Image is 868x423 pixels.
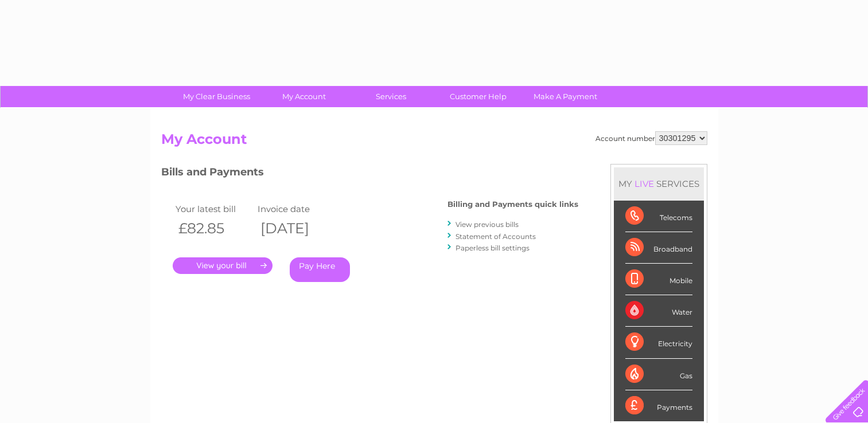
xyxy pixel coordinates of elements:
[161,164,578,184] h3: Bills and Payments
[518,86,613,107] a: Make A Payment
[169,86,264,107] a: My Clear Business
[625,359,692,390] div: Gas
[173,217,255,240] th: £82.85
[255,217,337,240] th: [DATE]
[625,390,692,421] div: Payments
[456,244,530,252] a: Paperless bill settings
[173,201,255,217] td: Your latest bill
[456,232,536,241] a: Statement of Accounts
[256,86,351,107] a: My Account
[625,201,692,232] div: Telecoms
[161,131,707,153] h2: My Account
[344,86,438,107] a: Services
[290,257,350,282] a: Pay Here
[595,131,707,145] div: Account number
[625,232,692,264] div: Broadband
[173,257,273,274] a: .
[625,327,692,358] div: Electricity
[255,201,337,217] td: Invoice date
[625,295,692,327] div: Water
[632,178,656,189] div: LIVE
[456,220,519,229] a: View previous bills
[447,200,578,209] h4: Billing and Payments quick links
[625,264,692,295] div: Mobile
[614,167,704,200] div: MY SERVICES
[431,86,526,107] a: Customer Help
